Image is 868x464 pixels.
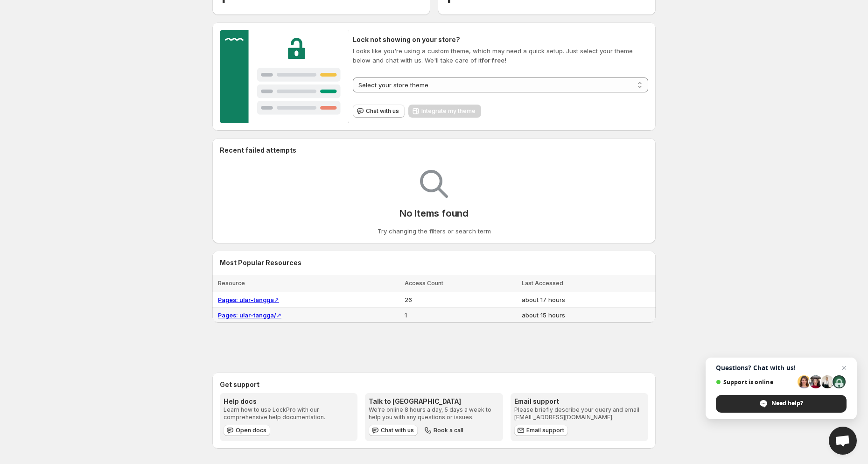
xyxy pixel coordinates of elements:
span: Need help? [771,399,803,408]
h3: Talk to [GEOGRAPHIC_DATA] [369,397,499,406]
h2: Lock not showing on your store? [353,35,648,44]
h2: Get support [220,380,648,389]
button: Chat with us [369,425,418,436]
span: Resource [218,280,245,287]
p: We're online 8 hours a day, 5 days a week to help you with any questions or issues. [369,406,499,421]
img: Empty search results [420,170,448,198]
h3: Email support [514,397,644,406]
h2: Recent failed attempts [220,146,296,155]
a: Open docs [224,425,270,436]
img: Customer support [220,30,349,123]
span: Last Accessed [522,280,563,287]
span: Chat with us [366,107,399,115]
span: Open docs [236,427,266,434]
span: Access Count [405,280,443,287]
span: Need help? [716,395,847,413]
td: 1 [402,308,519,323]
button: Book a call [421,425,467,436]
p: Learn how to use LockPro with our comprehensive help documentation. [224,406,354,421]
strong: for free! [482,56,506,64]
span: Support is online [716,379,794,386]
p: Try changing the filters or search term [378,226,491,236]
p: Looks like you're using a custom theme, which may need a quick setup. Just select your theme belo... [353,46,648,65]
h3: Help docs [224,397,354,406]
span: Questions? Chat with us! [716,364,847,372]
span: Email support [526,427,564,434]
a: Email support [514,425,568,436]
h2: Most Popular Resources [220,258,648,267]
a: Pages: ular-tangga/↗ [218,311,281,319]
p: Please briefly describe your query and email [EMAIL_ADDRESS][DOMAIN_NAME]. [514,406,644,421]
span: Chat with us [381,427,414,434]
a: Pages: ular-tangga↗ [218,296,279,303]
td: about 17 hours [519,292,656,308]
a: Open chat [829,427,857,455]
span: Book a call [434,427,463,434]
p: No Items found [399,208,469,219]
button: Chat with us [353,105,405,118]
td: 26 [402,292,519,308]
td: about 15 hours [519,308,656,323]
